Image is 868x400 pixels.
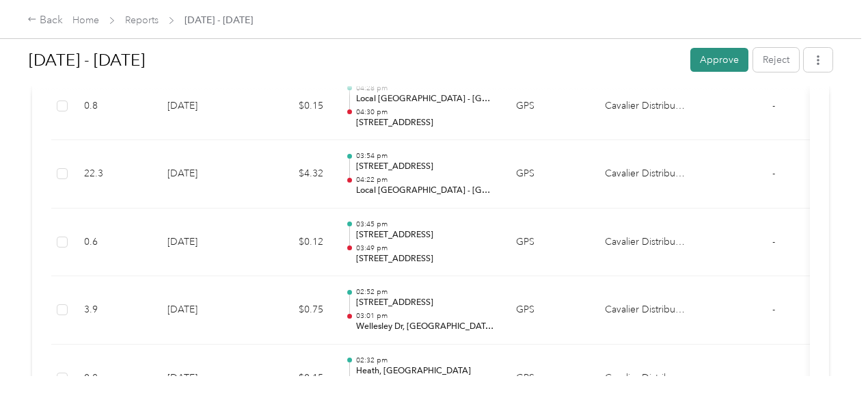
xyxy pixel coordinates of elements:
[772,372,775,384] span: -
[356,311,494,321] p: 03:01 pm
[594,140,696,209] td: Cavalier Distributing Company
[356,161,494,173] p: [STREET_ADDRESS]
[72,14,99,26] a: Home
[505,140,594,209] td: GPS
[356,297,494,309] p: [STREET_ADDRESS]
[772,168,775,179] span: -
[753,48,799,72] button: Reject
[356,365,494,377] p: Heath, [GEOGRAPHIC_DATA]
[594,276,696,345] td: Cavalier Distributing Company
[772,236,775,248] span: -
[505,276,594,345] td: GPS
[356,117,494,129] p: [STREET_ADDRESS]
[356,243,494,253] p: 03:49 pm
[157,140,252,209] td: [DATE]
[73,140,157,209] td: 22.3
[594,209,696,277] td: Cavalier Distributing Company
[356,287,494,297] p: 02:52 pm
[252,209,334,277] td: $0.12
[356,321,494,333] p: Wellesley Dr, [GEOGRAPHIC_DATA], [GEOGRAPHIC_DATA]
[29,44,681,77] h1: Sep 1 - 30, 2025
[185,13,253,27] span: [DATE] - [DATE]
[73,209,157,277] td: 0.6
[73,276,157,345] td: 3.9
[772,100,775,111] span: -
[356,175,494,185] p: 04:22 pm
[125,14,159,26] a: Reports
[157,209,252,277] td: [DATE]
[356,93,494,105] p: Local [GEOGRAPHIC_DATA] - [GEOGRAPHIC_DATA]
[27,12,63,29] div: Back
[356,185,494,197] p: Local [GEOGRAPHIC_DATA] - [GEOGRAPHIC_DATA]
[356,107,494,117] p: 04:30 pm
[73,72,157,141] td: 0.8
[356,151,494,161] p: 03:54 pm
[157,72,252,141] td: [DATE]
[505,72,594,141] td: GPS
[252,72,334,141] td: $0.15
[594,72,696,141] td: Cavalier Distributing Company
[772,304,775,315] span: -
[791,323,868,400] iframe: Everlance-gr Chat Button Frame
[252,140,334,209] td: $4.32
[252,276,334,345] td: $0.75
[356,253,494,265] p: [STREET_ADDRESS]
[157,276,252,345] td: [DATE]
[356,356,494,365] p: 02:32 pm
[356,229,494,241] p: [STREET_ADDRESS]
[505,209,594,277] td: GPS
[356,219,494,229] p: 03:45 pm
[690,48,748,72] button: Approve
